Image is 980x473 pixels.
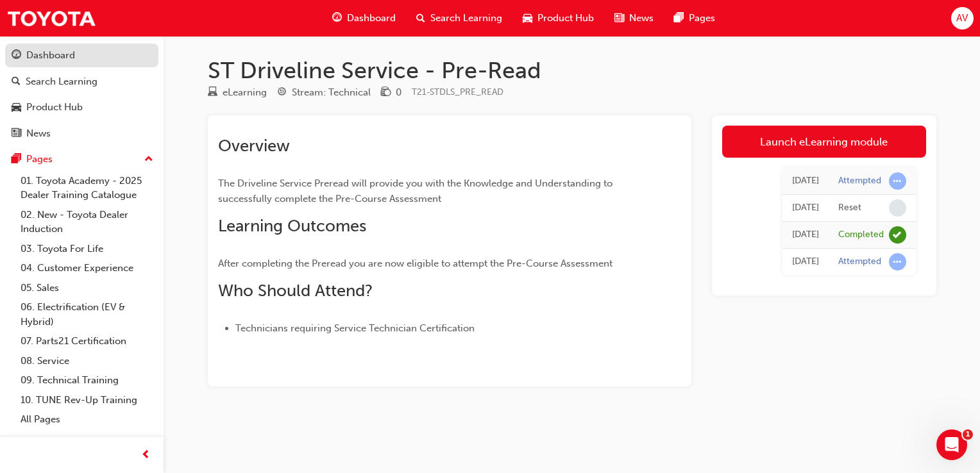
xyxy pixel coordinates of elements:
[629,11,654,26] span: News
[956,11,968,26] span: AV
[218,136,290,156] span: Overview
[15,258,158,278] a: 04. Customer Experience
[722,126,926,158] a: Launch eLearning module
[838,175,881,187] div: Attempted
[838,202,861,214] div: Reset
[889,199,906,217] span: learningRecordVerb_NONE-icon
[15,239,158,259] a: 03. Toyota For Life
[6,4,96,33] img: Trak
[15,205,158,239] a: 02. New - Toyota Dealer Induction
[406,5,512,31] a: search-iconSearch Learning
[12,128,21,140] span: news-icon
[792,228,819,242] div: Fri Aug 01 2025 12:28:25 GMT+0800 (Australian Western Standard Time)
[889,226,906,244] span: learningRecordVerb_COMPLETE-icon
[332,10,342,26] span: guage-icon
[15,351,158,371] a: 08. Service
[15,390,158,410] a: 10. TUNE Rev-Up Training
[396,85,401,100] div: 0
[292,85,371,100] div: Stream: Technical
[347,11,396,26] span: Dashboard
[26,48,75,63] div: Dashboard
[5,122,158,145] a: News
[15,410,158,429] a: All Pages
[277,85,371,101] div: Stream
[5,147,158,171] button: Pages
[889,172,906,190] span: learningRecordVerb_ATTEMPT-icon
[218,258,612,269] span: After completing the Preread you are now eligible to attempt the Pre-Course Assessment
[223,85,267,100] div: eLearning
[26,74,97,89] div: Search Learning
[12,102,21,113] span: car-icon
[15,171,158,205] a: 01. Toyota Academy - 2025 Dealer Training Catalogue
[208,56,936,85] h1: ST Driveline Service - Pre-Read
[523,10,532,26] span: car-icon
[838,229,884,241] div: Completed
[412,87,503,97] span: Learning resource code
[5,41,158,147] button: DashboardSearch LearningProduct HubNews
[792,174,819,188] div: Thu Aug 14 2025 15:39:13 GMT+0800 (Australian Western Standard Time)
[792,201,819,215] div: Thu Aug 14 2025 15:39:11 GMT+0800 (Australian Western Standard Time)
[141,447,151,463] span: prev-icon
[277,87,287,99] span: target-icon
[218,281,373,301] span: Who Should Attend?
[838,256,881,268] div: Attempted
[15,370,158,390] a: 09. Technical Training
[26,152,53,167] div: Pages
[144,151,153,168] span: up-icon
[512,5,604,31] a: car-iconProduct Hub
[322,5,406,31] a: guage-iconDashboard
[15,297,158,331] a: 06. Electrification (EV & Hybrid)
[5,95,158,119] a: Product Hub
[614,10,624,26] span: news-icon
[381,85,401,101] div: Price
[5,70,158,94] a: Search Learning
[26,100,83,115] div: Product Hub
[430,11,502,26] span: Search Learning
[936,429,967,460] iframe: Intercom live chat
[26,126,51,141] div: News
[604,5,664,31] a: news-iconNews
[15,278,158,298] a: 05. Sales
[12,76,21,88] span: search-icon
[537,11,594,26] span: Product Hub
[689,11,715,26] span: Pages
[208,85,267,101] div: Type
[664,5,725,31] a: pages-iconPages
[951,7,974,29] button: AV
[218,216,366,236] span: Learning Outcomes
[218,178,615,204] span: The Driveline Service Preread will provide you with the Knowledge and Understanding to successful...
[235,322,475,334] span: Technicians requiring Service Technician Certification
[889,253,906,270] span: learningRecordVerb_ATTEMPT-icon
[12,50,21,62] span: guage-icon
[416,10,425,26] span: search-icon
[5,44,158,67] a: Dashboard
[792,254,819,269] div: Fri Aug 01 2025 12:27:49 GMT+0800 (Australian Western Standard Time)
[674,10,684,26] span: pages-icon
[963,429,973,440] span: 1
[12,154,21,165] span: pages-icon
[381,87,391,99] span: money-icon
[208,87,217,99] span: learningResourceType_ELEARNING-icon
[15,331,158,351] a: 07. Parts21 Certification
